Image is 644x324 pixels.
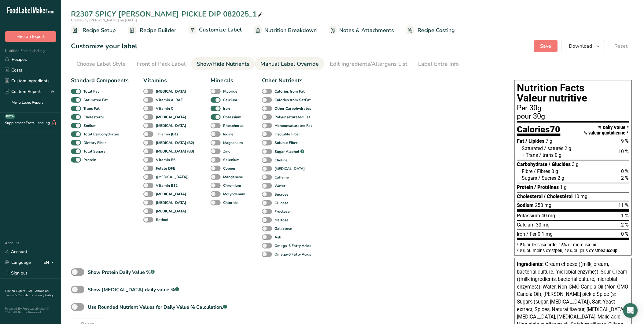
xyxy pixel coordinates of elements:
[274,234,281,240] b: Ash
[223,191,245,197] b: Molybdenum
[588,242,597,247] span: a lot
[156,217,168,223] b: Retinol
[535,184,559,190] span: / Protéines
[83,106,100,111] b: Trans Fat
[264,26,317,35] span: Nutrition Breakdown
[517,105,629,112] div: Per 30g
[5,88,41,95] div: Custom Report
[621,231,629,237] span: 0 %
[539,152,554,158] span: / trans
[619,149,629,154] span: 10 %
[35,293,53,297] a: Privacy Policy
[156,149,194,154] b: [MEDICAL_DATA] (B3)
[262,76,314,85] div: Other Nutrients
[517,113,629,120] div: pour 30g
[71,24,116,37] a: Recipe Setup
[522,168,533,174] span: Fibre
[418,60,459,68] div: Label Extra Info
[156,131,178,137] b: Thiamin (B1)
[544,193,573,199] span: / Cholestérol
[274,89,305,94] b: Calories from Fat
[621,222,629,228] span: 2 %
[223,183,241,188] b: Chromium
[517,138,524,144] span: Fat
[156,191,186,197] b: [MEDICAL_DATA]
[538,231,553,237] span: 0.1 mg
[197,60,249,68] div: Show/Hide Nutrients
[569,42,592,50] span: Download
[83,114,104,120] b: Cholesterol
[274,243,311,249] b: Omega-3 Fatty Acids
[565,145,572,151] span: 2 g
[156,140,194,145] b: [MEDICAL_DATA] (B2)
[560,184,567,190] span: 1 g
[156,200,186,205] b: [MEDICAL_DATA]
[619,202,629,208] span: 11 %
[329,24,394,37] a: Notes & Attachments
[542,213,555,219] span: 40 mg
[274,183,285,189] b: Water
[534,168,550,174] span: / Fibres
[223,106,230,111] b: Iron
[615,42,628,50] span: Reset
[156,208,186,214] b: [MEDICAL_DATA]
[156,123,186,128] b: [MEDICAL_DATA]
[156,157,175,163] b: Vitamin B6
[517,231,525,237] span: Iron
[88,304,227,311] div: Use Rounded Nutrient Values for Daily Value % Calculation.
[517,240,629,253] section: * 5% or less is , 15% or more is
[544,242,557,247] span: a little
[71,9,264,20] div: R2307 SPICY [PERSON_NAME] PICKLE DIP 082025_1
[517,125,561,136] div: Calories
[552,168,558,174] span: 0 g
[274,166,305,171] b: [MEDICAL_DATA]
[5,114,15,119] div: BETA
[274,97,311,103] b: Calories from SatFat
[83,140,106,145] b: Dietary Fiber
[550,124,561,134] span: 70
[88,269,155,276] div: Show Protein Daily Value %
[274,149,299,154] b: Sugar Alcohol
[5,257,31,268] a: Language
[418,26,455,35] span: Recipe Costing
[76,60,126,68] div: Choose Label Style
[156,97,183,103] b: Vitamin A, RAE
[274,140,298,145] b: Soluble Fiber
[274,175,289,180] b: Caffeine
[274,157,288,163] b: Choline
[83,26,116,35] span: Recipe Setup
[128,24,176,37] a: Recipe Builder
[223,140,243,145] b: Magnesium
[517,261,544,267] span: Ingredients:
[330,60,407,68] div: Edit Ingredients/Allergens List
[5,31,56,42] button: Hire an Expert
[156,183,178,188] b: Vitamin B12
[522,152,538,158] span: + Trans
[83,97,108,103] b: Saturated Fat
[28,289,35,293] a: FAQ .
[71,76,129,85] div: Standard Components
[143,76,196,85] div: Vitamins
[156,174,189,180] b: ([MEDICAL_DATA])
[274,217,289,223] b: Maltose
[43,259,56,266] div: EN
[517,161,548,167] span: Carbohydrate
[274,200,289,206] b: Glucose
[544,145,564,151] span: / saturés
[156,114,186,120] b: [MEDICAL_DATA]
[540,42,551,50] span: Save
[555,152,562,158] span: 0 g
[71,41,137,51] h1: Customize your label
[598,248,618,253] span: beaucoup
[223,131,234,137] b: Iodine
[536,222,550,228] span: 30 mg
[223,114,241,120] b: Potassium
[223,123,244,128] b: Phosphorus
[88,286,179,293] div: Show [MEDICAL_DATA] daily value %
[274,123,312,128] b: Monounsaturated Fat
[339,26,394,35] span: Notes & Attachments
[621,175,629,181] span: 2 %
[83,89,99,94] b: Total Fat
[517,83,629,103] h1: Nutrition Facts Valeur nutritive
[574,193,588,199] span: 10 mg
